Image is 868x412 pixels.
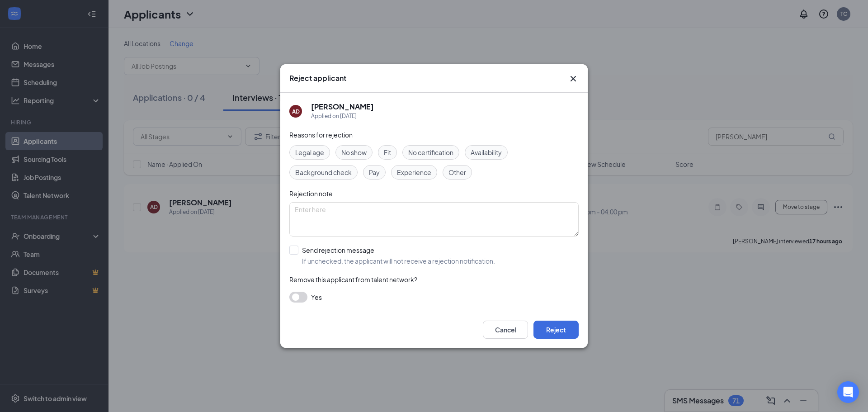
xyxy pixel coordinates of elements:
span: Legal age [295,147,324,157]
span: No certification [408,147,453,157]
div: Open Intercom Messenger [837,381,859,403]
div: AD [292,108,300,115]
h5: [PERSON_NAME] [311,102,374,112]
div: Applied on [DATE] [311,112,374,121]
span: No show [341,147,367,157]
span: Rejection note [289,189,333,198]
button: Close [568,73,579,84]
span: Reasons for rejection [289,131,353,139]
svg: Cross [568,73,579,84]
span: Other [448,167,466,177]
span: Availability [471,147,502,157]
span: Yes [311,292,322,303]
button: Cancel [483,321,528,339]
h3: Reject applicant [289,73,346,83]
button: Reject [533,321,579,339]
span: Pay [369,167,380,177]
span: Fit [384,147,391,157]
span: Background check [295,167,352,177]
span: Remove this applicant from talent network? [289,275,417,284]
span: Experience [397,167,431,177]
